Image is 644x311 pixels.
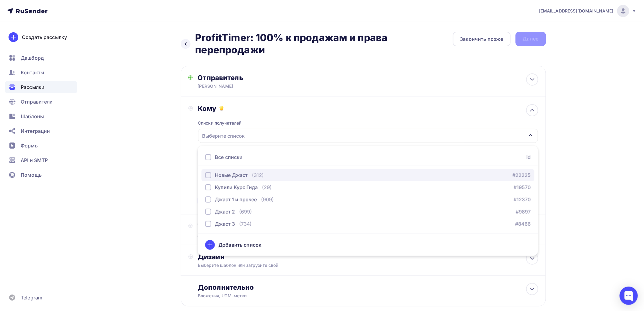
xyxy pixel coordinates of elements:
div: id [527,154,531,161]
div: Создать рассылку [22,34,67,41]
a: Шаблоны [5,110,77,122]
ul: Выберите список [198,146,538,256]
div: Выберите шаблон или загрузите свой [198,262,504,268]
span: Дашборд [21,54,44,62]
div: Джаст 3 [215,220,235,228]
div: Купили Курс Гида [215,184,258,191]
a: #8466 [516,220,531,228]
a: Контакты [5,66,77,79]
span: Шаблоны [21,113,44,120]
span: Интеграции [21,127,50,135]
div: (699) [239,208,252,215]
a: Отправители [5,96,77,108]
div: Отправитель [198,73,329,82]
div: Кому [198,104,538,113]
div: Вложения, UTM–метки [198,293,504,299]
div: Новые Джаст [215,171,248,179]
div: Выберите список [200,130,247,141]
a: #22225 [513,171,531,179]
div: Дополнительно [198,283,538,292]
a: Рассылки [5,81,77,93]
span: Контакты [21,69,44,76]
a: #12370 [514,196,531,203]
span: Формы [21,142,39,149]
div: Все списки [215,154,243,161]
div: Дизайн [198,253,538,261]
div: (909) [261,196,274,203]
div: Списки получателей [198,120,242,126]
div: (312) [252,171,264,179]
span: [EMAIL_ADDRESS][DOMAIN_NAME] [539,8,614,14]
a: Формы [5,140,77,152]
div: (29) [262,184,272,191]
div: Джаст 1 и прочее [215,196,257,203]
a: #19570 [514,184,531,191]
a: [EMAIL_ADDRESS][DOMAIN_NAME] [539,5,637,17]
h2: ProfitTimer: 100% к продажам и права перепродажи [195,32,453,56]
span: Telegram [21,294,42,301]
span: Помощь [21,171,42,178]
div: Джаст 2 [215,208,235,215]
span: Рассылки [21,83,44,91]
div: Закончить позже [460,35,503,43]
span: API и SMTP [21,157,48,164]
a: #9897 [516,208,531,215]
button: Выберите список [198,129,538,143]
div: [PERSON_NAME] [198,83,316,89]
a: Дашборд [5,52,77,64]
div: Добавить список [219,241,261,249]
div: (734) [239,220,252,228]
span: Отправители [21,98,53,105]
